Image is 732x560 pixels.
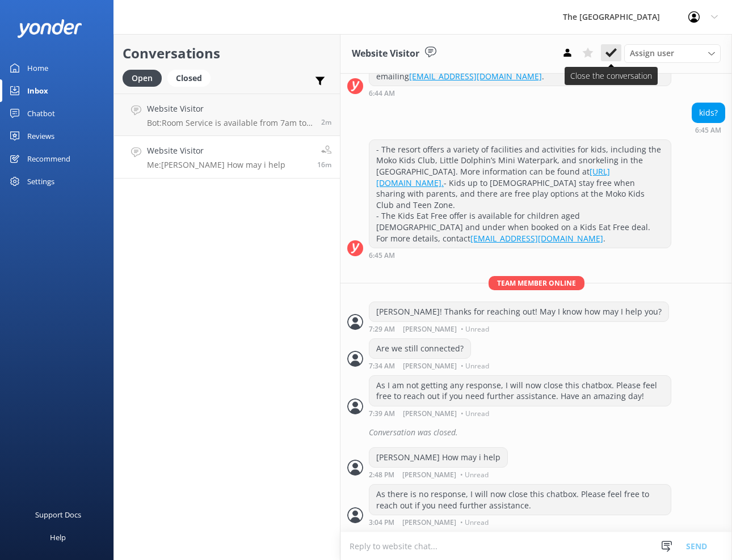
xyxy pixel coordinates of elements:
[369,251,671,259] div: Sep 02 2025 08:45am (UTC -10:00) Pacific/Honolulu
[369,363,395,370] strong: 7:34 AM
[369,89,671,97] div: Sep 02 2025 08:44am (UTC -10:00) Pacific/Honolulu
[369,423,725,442] div: Conversation was closed.
[114,94,340,136] a: Website VisitorBot:Room Service is available from 7am to 9pm daily. If you arrive after 9pm, room...
[402,472,456,478] span: [PERSON_NAME]
[489,276,584,290] span: Team member online
[369,519,394,526] strong: 3:04 PM
[369,410,395,417] strong: 7:39 AM
[123,43,331,64] h2: Conversations
[369,325,669,333] div: Sep 02 2025 09:29am (UTC -10:00) Pacific/Honolulu
[624,44,721,62] div: Assign User
[369,140,671,248] div: - The resort offers a variety of facilities and activities for kids, including the Moko Kids Club...
[114,136,340,179] a: Website VisitorMe:[PERSON_NAME] How may i help16m
[369,518,671,526] div: Sep 02 2025 05:04pm (UTC -10:00) Pacific/Honolulu
[147,145,285,157] h4: Website Visitor
[27,102,55,125] div: Chatbot
[409,71,542,82] a: [EMAIL_ADDRESS][DOMAIN_NAME]
[369,252,395,259] strong: 6:45 AM
[50,526,66,549] div: Help
[376,166,610,188] a: [URL][DOMAIN_NAME].
[27,125,54,147] div: Reviews
[27,147,70,170] div: Recommend
[692,126,725,134] div: Sep 02 2025 08:45am (UTC -10:00) Pacific/Honolulu
[347,423,725,442] div: 2025-09-02T19:40:00.940
[460,519,489,526] span: • Unread
[369,470,508,478] div: Sep 02 2025 04:48pm (UTC -10:00) Pacific/Honolulu
[35,503,81,526] div: Support Docs
[692,103,725,122] div: kids?
[369,90,395,97] strong: 6:44 AM
[369,448,507,467] div: [PERSON_NAME] How may i help
[147,103,313,115] h4: Website Visitor
[460,472,489,478] span: • Unread
[369,302,668,321] div: [PERSON_NAME]! Thanks for reaching out! May I know how may I help you?
[369,485,671,515] div: As there is no response, I will now close this chatbox. Please feel free to reach out if you need...
[695,127,721,134] strong: 6:45 AM
[402,519,456,526] span: [PERSON_NAME]
[17,19,82,38] img: yonder-white-logo.png
[403,326,457,333] span: [PERSON_NAME]
[167,71,216,84] a: Closed
[369,326,395,333] strong: 7:29 AM
[123,71,167,84] a: Open
[369,376,671,406] div: As I am not getting any response, I will now close this chatbox. Please feel free to reach out if...
[321,117,331,127] span: Sep 02 2025 05:02pm (UTC -10:00) Pacific/Honolulu
[27,170,54,193] div: Settings
[630,47,674,60] span: Assign user
[147,160,285,170] p: Me: [PERSON_NAME] How may i help
[403,410,457,417] span: [PERSON_NAME]
[461,363,489,370] span: • Unread
[317,160,331,169] span: Sep 02 2025 04:48pm (UTC -10:00) Pacific/Honolulu
[461,410,489,417] span: • Unread
[123,70,162,87] div: Open
[369,472,394,478] strong: 2:48 PM
[470,233,603,244] a: [EMAIL_ADDRESS][DOMAIN_NAME]
[369,409,671,417] div: Sep 02 2025 09:39am (UTC -10:00) Pacific/Honolulu
[369,362,492,370] div: Sep 02 2025 09:34am (UTC -10:00) Pacific/Honolulu
[403,363,457,370] span: [PERSON_NAME]
[352,46,419,61] h3: Website Visitor
[27,79,48,102] div: Inbox
[27,57,48,79] div: Home
[369,339,470,358] div: Are we still connected?
[147,118,313,128] p: Bot: Room Service is available from 7am to 9pm daily. If you arrive after 9pm, room service will ...
[167,70,211,87] div: Closed
[461,326,489,333] span: • Unread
